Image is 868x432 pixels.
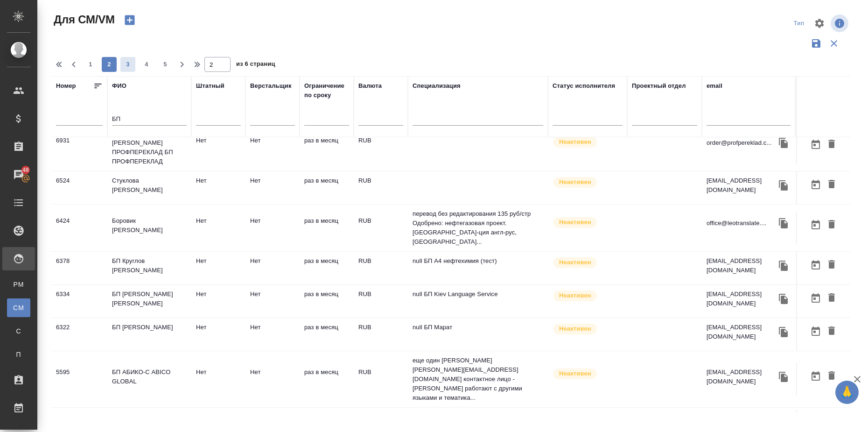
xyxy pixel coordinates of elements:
[824,136,840,153] button: Удалить
[808,256,824,274] button: Открыть календарь загрузки
[777,292,791,306] button: Скопировать
[825,35,843,52] button: Сбросить фильтры
[553,136,623,149] div: Наши пути разошлись: исполнитель с нами не работает
[553,81,615,91] div: Статус исполнителя
[83,57,98,72] button: 1
[632,81,686,91] div: Проектный отдел
[559,177,591,187] p: Неактивен
[559,137,591,147] p: Неактивен
[808,323,824,340] button: Открыть календарь загрузки
[196,81,224,91] div: Штатный
[553,176,623,189] div: Наши пути разошлись: исполнитель с нами не работает
[707,81,722,91] div: email
[824,290,840,307] button: Удалить
[839,382,855,402] span: 🙏
[559,324,591,333] p: Неактивен
[300,171,354,204] td: раз в месяц
[191,318,245,351] td: Нет
[83,60,98,69] span: 1
[119,12,141,28] button: Создать
[808,368,824,385] button: Открыть календарь загрузки
[835,381,859,404] button: 🙏
[107,285,191,318] td: БП [PERSON_NAME] [PERSON_NAME]
[808,216,824,234] button: Открыть календарь загрузки
[51,171,107,204] td: 6524
[7,345,30,364] a: П
[300,131,354,164] td: раз в месяц
[158,57,173,72] button: 5
[245,171,300,204] td: Нет
[107,212,191,244] td: Боровик [PERSON_NAME]
[300,363,354,396] td: раз в месяц
[107,318,191,351] td: БП [PERSON_NAME]
[831,14,850,32] span: Посмотреть информацию
[2,163,35,186] a: 48
[808,290,824,307] button: Открыть календарь загрузки
[354,212,408,244] td: RUB
[245,212,300,244] td: Нет
[707,290,777,308] p: [EMAIL_ADDRESS][DOMAIN_NAME]
[158,60,173,69] span: 5
[553,368,623,380] div: Наши пути разошлись: исполнитель с нами не работает
[12,350,26,359] span: П
[107,252,191,284] td: БП Круглов [PERSON_NAME]
[707,219,767,228] p: office@leotranslate....
[120,60,135,69] span: 3
[777,325,791,339] button: Скопировать
[413,323,543,332] p: null БП Марат
[824,176,840,193] button: Удалить
[808,12,831,35] span: Настроить таблицу
[245,252,300,284] td: Нет
[354,363,408,396] td: RUB
[245,318,300,351] td: Нет
[707,368,777,386] p: [EMAIL_ADDRESS][DOMAIN_NAME]
[413,356,543,403] p: еще один [PERSON_NAME] [PERSON_NAME][EMAIL_ADDRESS][DOMAIN_NAME] контактное лицо - [PERSON_NAME] ...
[120,57,135,72] button: 3
[107,363,191,396] td: БП АБИКО-С ABICO GLOBAL
[12,303,26,312] span: CM
[808,176,824,193] button: Открыть календарь загрузки
[777,136,791,150] button: Скопировать
[12,326,26,336] span: С
[191,212,245,244] td: Нет
[824,368,840,385] button: Удалить
[790,16,808,31] div: split button
[553,290,623,302] div: Наши пути разошлись: исполнитель с нами не работает
[17,165,35,175] span: 48
[300,252,354,284] td: раз в месяц
[51,318,107,351] td: 6322
[191,252,245,284] td: Нет
[553,256,623,269] div: Наши пути разошлись: исполнитель с нами не работает
[245,363,300,396] td: Нет
[559,258,591,267] p: Неактивен
[112,81,126,91] div: ФИО
[236,58,275,72] span: из 6 страниц
[354,318,408,351] td: RUB
[707,323,777,341] p: [EMAIL_ADDRESS][DOMAIN_NAME]
[354,252,408,284] td: RUB
[824,323,840,340] button: Удалить
[777,259,791,273] button: Скопировать
[51,252,107,284] td: 6378
[559,291,591,300] p: Неактивен
[707,256,777,275] p: [EMAIL_ADDRESS][DOMAIN_NAME]
[777,178,791,192] button: Скопировать
[139,57,154,72] button: 4
[107,171,191,204] td: Стуклова [PERSON_NAME]
[250,81,292,91] div: Верстальщик
[7,322,30,340] a: С
[300,318,354,351] td: раз в месяц
[51,12,115,27] span: Для СМ/VM
[824,216,840,234] button: Удалить
[139,60,154,69] span: 4
[304,81,349,100] div: Ограничение по сроку
[51,212,107,244] td: 6424
[354,285,408,318] td: RUB
[191,285,245,318] td: Нет
[777,216,791,230] button: Скопировать
[807,35,825,52] button: Сохранить фильтры
[51,285,107,318] td: 6334
[7,298,30,317] a: CM
[51,363,107,396] td: 5595
[245,285,300,318] td: Нет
